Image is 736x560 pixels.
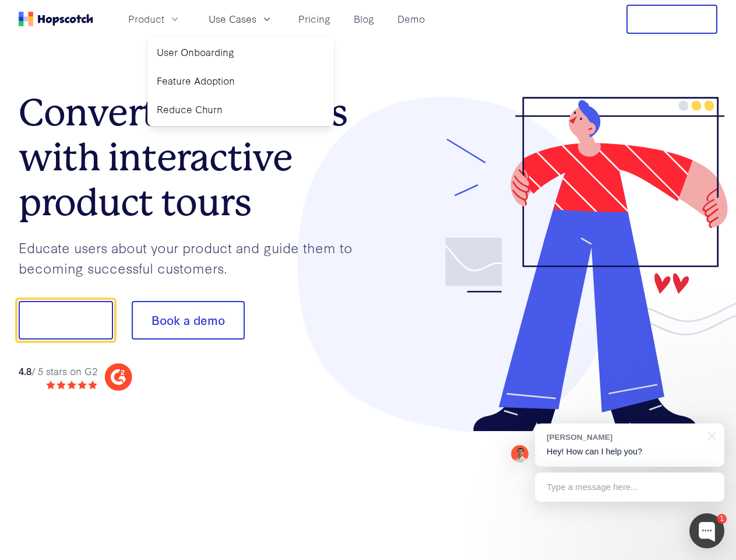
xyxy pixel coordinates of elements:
[349,9,379,29] a: Blog
[547,432,701,443] div: [PERSON_NAME]
[19,301,113,339] button: Show me!
[626,5,717,34] button: Free Trial
[19,237,368,278] p: Educate users about your product and guide them to becoming successful customers.
[19,12,93,26] a: Home
[202,9,280,29] button: Use Cases
[19,364,31,377] strong: 4.8
[152,69,329,93] a: Feature Adoption
[511,445,529,463] img: Mark Spera
[132,301,245,339] button: Book a demo
[209,12,256,26] span: Use Cases
[152,97,329,121] a: Reduce Churn
[393,9,429,29] a: Demo
[19,364,97,379] div: / 5 stars on G2
[121,9,188,29] button: Product
[535,473,724,502] div: Type a message here...
[717,514,727,524] div: 1
[19,90,368,225] h1: Convert more trials with interactive product tours
[294,9,335,29] a: Pricing
[547,446,713,458] p: Hey! How can I help you?
[128,12,164,26] span: Product
[152,40,329,64] a: User Onboarding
